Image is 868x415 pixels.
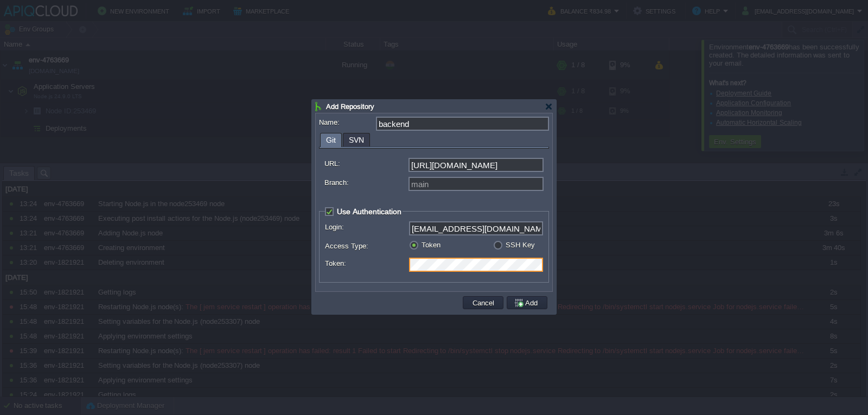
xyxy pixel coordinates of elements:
[337,207,401,216] span: Use Authentication
[319,117,375,128] label: Name:
[422,241,441,249] label: Token
[349,133,364,146] span: SVN
[514,298,541,308] button: Add
[324,158,407,169] label: URL:
[325,221,408,233] label: Login:
[326,103,374,111] span: Add Repository
[324,177,407,188] label: Branch:
[469,298,497,308] button: Cancel
[326,133,336,147] span: Git
[325,258,408,269] label: Token:
[325,240,408,252] label: Access Type:
[506,241,535,249] label: SSH Key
